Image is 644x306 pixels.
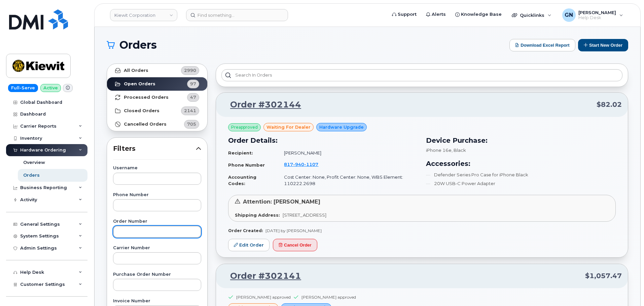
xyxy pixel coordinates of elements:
li: Defender Series Pro Case for iPhone Black [426,172,616,178]
span: 1107 [304,162,318,167]
span: Preapproved [231,124,258,130]
label: Username [113,166,201,170]
span: Attention: [PERSON_NAME] [243,199,320,205]
strong: Phone Number [228,162,265,168]
div: [PERSON_NAME] approved [301,294,356,300]
strong: Accounting Codes: [228,174,256,186]
span: [STREET_ADDRESS] [283,212,326,218]
td: [PERSON_NAME] [278,147,418,159]
span: Hardware Upgrade [319,124,364,130]
iframe: Messenger Launcher [615,277,639,301]
span: [DATE] by [PERSON_NAME] [265,228,322,233]
span: 47 [190,94,196,100]
a: All Orders2990 [107,64,207,77]
span: $1,057.47 [585,271,622,281]
a: 8179401107 [284,162,326,167]
a: Open Orders97 [107,77,207,91]
span: Filters [113,144,196,154]
td: Cost Center: None, Profit Center: None, WBS Element: 110222.2698 [278,171,418,189]
button: Download Excel Report [509,39,575,51]
label: Order Number [113,219,201,224]
span: 940 [293,162,304,167]
span: 2141 [184,107,196,114]
label: Purchase Order Number [113,272,201,277]
span: $82.02 [597,100,622,110]
label: Invoice Number [113,299,201,303]
span: iPhone 16e [426,147,452,153]
label: Carrier Number [113,246,201,250]
li: 20W USB-C Power Adapter [426,180,616,187]
h3: Device Purchase: [426,135,616,145]
a: Processed Orders47 [107,91,207,104]
a: Cancelled Orders705 [107,118,207,131]
strong: Shipping Address: [235,212,280,218]
strong: Closed Orders [124,108,159,114]
a: Closed Orders2141 [107,104,207,118]
button: Cancel Order [273,239,317,251]
label: Phone Number [113,193,201,197]
input: Search in orders [221,69,622,81]
a: Order #302144 [222,99,301,111]
button: Start New Order [578,39,628,51]
a: Order #302141 [222,270,301,282]
span: 2990 [184,67,196,74]
strong: Recipient: [228,150,253,156]
span: , Black [452,147,466,153]
span: 705 [187,121,196,127]
h3: Order Details: [228,135,418,145]
h3: Accessories: [426,159,616,169]
strong: All Orders [124,68,148,73]
span: 817 [284,162,318,167]
strong: Order Created: [228,228,263,233]
strong: Processed Orders [124,95,169,100]
span: waiting for dealer [266,124,311,130]
div: [PERSON_NAME] approved [236,294,291,300]
a: Edit Order [228,239,270,251]
span: Orders [119,40,157,50]
span: 97 [190,81,196,87]
strong: Open Orders [124,81,155,87]
strong: Cancelled Orders [124,122,167,127]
